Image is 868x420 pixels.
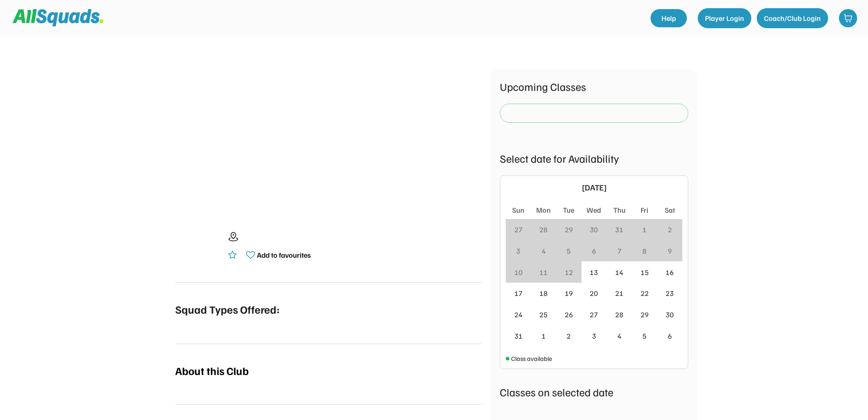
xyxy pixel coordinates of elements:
[567,245,571,256] div: 5
[666,267,674,278] div: 16
[617,245,621,256] div: 7
[641,267,649,278] div: 15
[514,288,523,299] div: 17
[542,330,546,341] div: 1
[651,9,687,27] a: Help
[757,8,828,28] button: Coach/Club Login
[615,288,623,299] div: 21
[511,354,552,363] div: Class available
[565,224,573,235] div: 29
[590,267,598,278] div: 13
[617,330,621,341] div: 4
[665,205,675,215] div: Sat
[542,245,546,256] div: 4
[668,224,672,235] div: 2
[175,362,249,379] div: About this Club
[567,330,571,341] div: 2
[175,301,280,317] div: Squad Types Offered:
[204,69,454,205] img: yH5BAEAAAAALAAAAAABAAEAAAIBRAA7
[666,288,674,299] div: 23
[13,9,104,26] img: Squad%20Logo.svg
[698,8,751,28] button: Player Login
[500,384,688,400] div: Classes on selected date
[642,224,646,235] div: 1
[615,309,623,320] div: 28
[668,245,672,256] div: 9
[514,309,523,320] div: 24
[516,245,520,256] div: 3
[668,330,672,341] div: 6
[590,224,598,235] div: 30
[257,250,311,260] div: Add to favourites
[500,150,688,166] div: Select date for Availability
[539,267,547,278] div: 11
[642,245,646,256] div: 8
[514,330,523,341] div: 31
[843,14,853,23] img: shopping-cart-01%20%281%29.svg
[615,267,623,278] div: 14
[587,205,601,215] div: Wed
[666,309,674,320] div: 30
[521,181,667,194] div: [DATE]
[565,288,573,299] div: 19
[175,223,221,269] img: yH5BAEAAAAALAAAAAABAAEAAAIBRAA7
[592,330,596,341] div: 3
[590,288,598,299] div: 20
[641,309,649,320] div: 29
[512,205,524,215] div: Sun
[565,309,573,320] div: 26
[613,205,626,215] div: Thu
[641,205,648,215] div: Fri
[590,309,598,320] div: 27
[642,330,646,341] div: 5
[514,224,523,235] div: 27
[615,224,623,235] div: 31
[539,309,547,320] div: 25
[536,205,551,215] div: Mon
[514,267,523,278] div: 10
[565,267,573,278] div: 12
[563,205,574,215] div: Tue
[539,224,547,235] div: 28
[641,288,649,299] div: 22
[539,288,547,299] div: 18
[500,78,688,95] div: Upcoming Classes
[592,245,596,256] div: 6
